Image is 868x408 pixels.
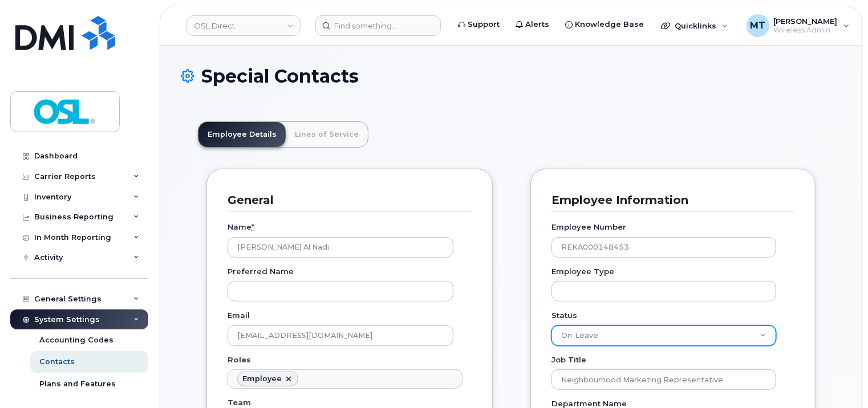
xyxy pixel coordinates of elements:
label: Employee Number [551,222,626,232]
label: Name [228,222,254,232]
label: Roles [228,354,251,365]
h3: General [228,193,463,208]
div: Employee [242,374,282,383]
abbr: required [252,222,254,231]
label: Preferred Name [228,266,294,277]
a: Lines of Service [286,122,368,147]
label: Status [551,310,577,321]
label: Job Title [551,354,586,365]
label: Employee Type [551,266,614,277]
h1: Special Contacts [181,66,841,86]
h3: Employee Information [551,193,786,208]
a: Employee Details [198,122,286,147]
label: Team [228,397,251,408]
label: Email [228,310,250,321]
